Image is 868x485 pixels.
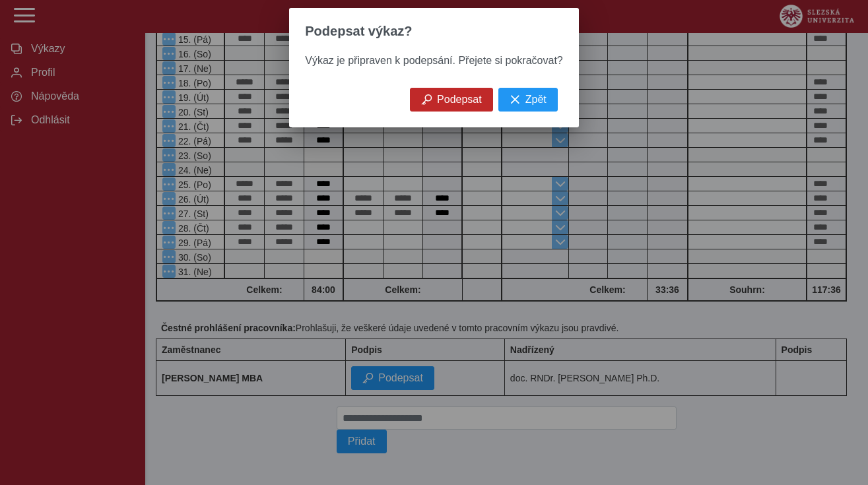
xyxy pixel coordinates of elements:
[305,24,412,39] span: Podepsat výkaz?
[410,88,493,112] button: Podepsat
[437,94,482,106] span: Podepsat
[525,94,547,106] span: Zpět
[305,55,562,66] span: Výkaz je připraven k podepsání. Přejete si pokračovat?
[498,88,558,112] button: Zpět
